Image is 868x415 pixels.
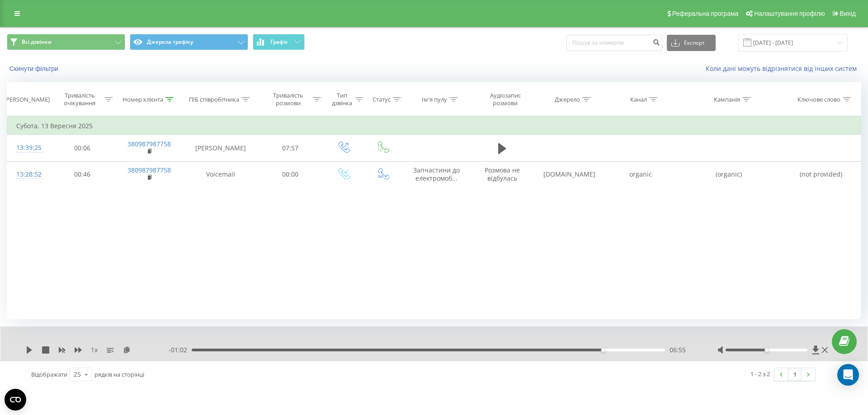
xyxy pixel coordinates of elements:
[797,96,840,103] div: Ключове слово
[676,161,782,187] td: (organic)
[754,10,825,17] span: Налаштування профілю
[265,92,311,107] div: Тривалість розмови
[253,34,305,50] button: Графік
[373,96,391,103] div: Статус
[750,369,770,378] div: 1 - 2 з 2
[74,370,81,379] div: 25
[94,370,144,378] span: рядків на сторінці
[16,166,40,183] div: 13:28:52
[257,135,323,161] td: 07:57
[714,96,740,103] div: Кампанія
[91,345,98,354] span: 1 x
[788,368,802,381] a: 1
[4,96,50,103] div: [PERSON_NAME]
[485,166,520,182] span: Розмова не відбулась
[123,96,163,103] div: Номер клієнта
[534,161,605,187] td: [DOMAIN_NAME]
[764,348,768,352] div: Accessibility label
[672,10,739,17] span: Реферальна програма
[31,370,67,378] span: Відображати
[555,96,580,103] div: Джерело
[7,65,63,73] button: Скинути фільтри
[49,135,115,161] td: 00:06
[630,96,647,103] div: Канал
[184,161,257,187] td: Voicemail
[127,140,171,148] a: 380987987758
[169,345,192,354] span: - 01:02
[837,364,859,386] div: Open Intercom Messenger
[16,139,40,157] div: 13:39:25
[331,92,353,107] div: Тип дзвінка
[422,96,447,103] div: Ім'я пулу
[782,161,861,187] td: (not provided)
[7,34,125,50] button: Всі дзвінки
[127,166,171,174] a: 380987987758
[49,161,115,187] td: 00:46
[706,64,861,73] a: Коли дані можуть відрізнятися вiд інших систем
[7,117,861,135] td: Субота, 13 Вересня 2025
[479,92,532,107] div: Аудіозапис розмови
[667,35,716,51] button: Експорт
[184,135,257,161] td: [PERSON_NAME]
[413,166,460,182] span: Запчастини до електромоб...
[670,345,686,354] span: 06:55
[130,34,248,50] button: Джерела трафіку
[189,96,239,103] div: ПІБ співробітника
[257,161,323,187] td: 00:00
[605,161,676,187] td: organic
[270,39,288,45] span: Графік
[57,92,103,107] div: Тривалість очікування
[5,389,26,410] button: Open CMP widget
[22,38,52,46] span: Всі дзвінки
[840,10,856,17] span: Вихід
[601,348,605,352] div: Accessibility label
[566,35,662,51] input: Пошук за номером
